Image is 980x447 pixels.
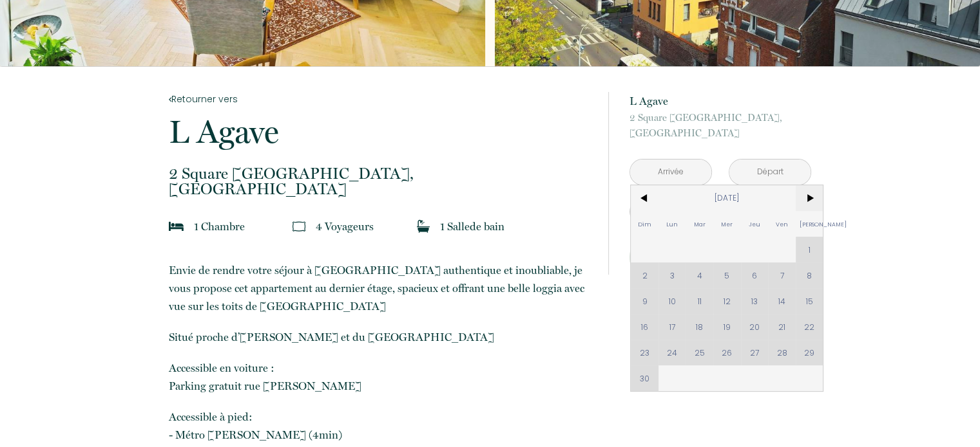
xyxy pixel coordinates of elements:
button: Réserver [629,240,811,275]
span: Jeu [741,211,769,237]
span: Ven [768,211,796,237]
span: 2 Square [GEOGRAPHIC_DATA], [169,166,591,181]
span: [DATE] [658,185,796,211]
p: L Agave [169,116,591,148]
span: Mer [713,211,741,237]
span: [PERSON_NAME] [796,211,823,237]
p: Envie de rendre votre séjour à [GEOGRAPHIC_DATA] authentique et inoubliable, je vous propose cet ... [169,261,591,315]
p: Situé proche d’[PERSON_NAME] et du [GEOGRAPHIC_DATA] [169,328,591,346]
input: Arrivée [630,160,711,185]
p: L Agave [629,92,811,110]
span: > [796,185,823,211]
span: s [369,220,374,233]
p: Accessible en voiture : Parking gratuit rue [PERSON_NAME] [169,359,591,395]
span: Mar [686,211,713,237]
p: [GEOGRAPHIC_DATA] [169,166,591,197]
p: [GEOGRAPHIC_DATA] [629,110,811,141]
p: 1 Salle de bain [440,217,504,235]
input: Départ [729,160,811,185]
span: < [631,185,658,211]
span: Dim [631,211,658,237]
p: 1 Chambre [194,217,245,235]
a: Retourner vers [169,92,591,106]
img: guests [293,220,305,233]
span: Lun [658,211,686,237]
span: 2 Square [GEOGRAPHIC_DATA], [629,110,811,125]
p: 4 Voyageur [316,217,374,235]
